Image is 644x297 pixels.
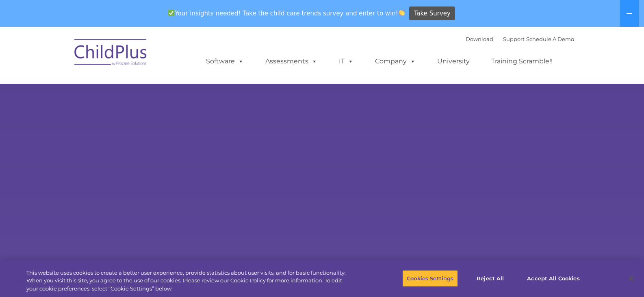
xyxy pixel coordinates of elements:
[198,53,252,69] a: Software
[465,270,516,287] button: Reject All
[168,10,174,16] img: ✅
[257,53,325,69] a: Assessments
[503,36,525,42] a: Support
[414,7,451,21] span: Take Survey
[409,7,455,21] a: Take Survey
[165,5,408,21] span: Your insights needed! Take the child care trends survey and enter to win!
[526,36,574,42] a: Schedule A Demo
[402,270,458,287] button: Cookies Settings
[622,269,640,287] button: Close
[331,53,362,69] a: IT
[483,53,561,69] a: Training Scramble!!
[70,33,152,74] img: ChildPlus by Procare Solutions
[523,270,584,287] button: Accept All Cookies
[26,269,354,293] div: This website uses cookies to create a better user experience, provide statistics about user visit...
[399,10,405,16] img: 👏
[466,36,574,42] font: |
[466,36,493,42] a: Download
[367,53,424,69] a: Company
[429,53,478,69] a: University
